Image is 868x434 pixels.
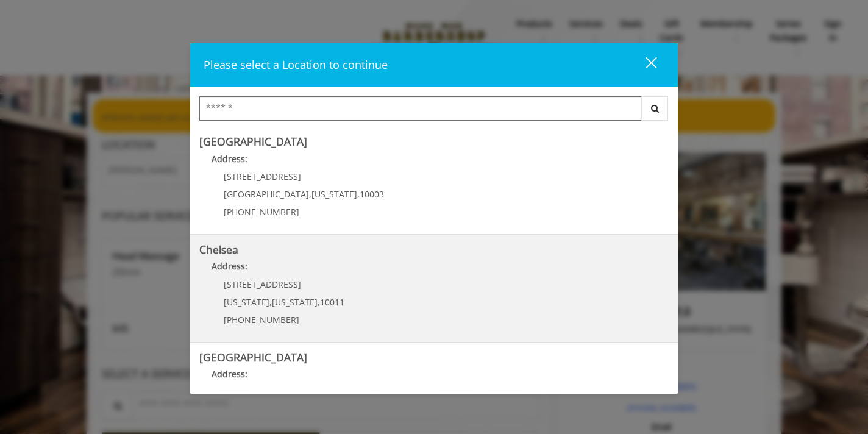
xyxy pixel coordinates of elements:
b: Address: [212,368,247,380]
span: , [318,296,320,308]
span: 10011 [320,296,344,308]
span: Please select a Location to continue [204,57,388,72]
span: [STREET_ADDRESS] [224,279,301,290]
i: Search button [648,104,662,113]
b: Address: [212,153,247,165]
span: , [269,296,272,308]
span: , [309,188,311,200]
button: close dialog [623,52,664,77]
b: Chelsea [199,242,238,257]
b: Address: [212,260,247,272]
div: close dialog [631,56,656,74]
input: Search Center [199,96,642,121]
span: [US_STATE] [224,296,269,308]
span: 10003 [360,188,384,200]
span: [GEOGRAPHIC_DATA] [224,188,309,200]
span: [PHONE_NUMBER] [224,206,299,218]
span: [US_STATE] [272,296,318,308]
span: [PHONE_NUMBER] [224,314,299,325]
b: [GEOGRAPHIC_DATA] [199,350,307,365]
span: , [357,188,360,200]
span: [US_STATE] [311,188,357,200]
div: Center Select [199,96,669,127]
span: [STREET_ADDRESS] [224,171,301,182]
b: [GEOGRAPHIC_DATA] [199,134,307,149]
